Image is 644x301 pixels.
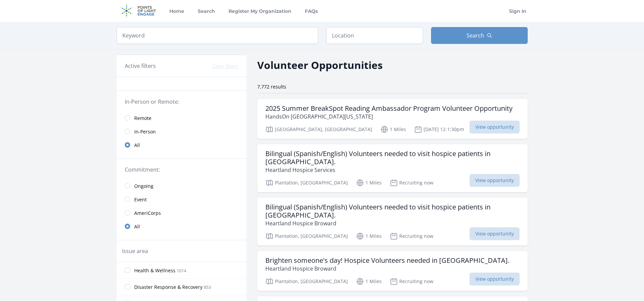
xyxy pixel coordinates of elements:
span: View opportunity [470,174,520,187]
h3: Active filters [125,62,156,70]
span: View opportunity [470,273,520,285]
span: Disaster Response & Recovery [134,284,202,291]
span: Ongoing [134,183,153,190]
a: Event [117,193,246,206]
span: AmeriCorps [134,210,161,217]
input: Keyword [117,27,318,44]
span: All [134,223,140,230]
p: 1 Miles [356,232,382,240]
p: Recruiting now [390,232,433,240]
input: Health & Wellness 1014 [125,268,130,273]
input: Disaster Response & Recovery 853 [125,284,130,290]
span: Search [467,31,484,40]
span: View opportunity [470,227,520,240]
span: 7,772 results [257,83,286,90]
button: Search [431,27,528,44]
p: Plantation, [GEOGRAPHIC_DATA] [265,232,348,240]
button: Clear filters [212,63,238,70]
h3: Bilingual (Spanish/English) Volunteers needed to visit hospice patients in [GEOGRAPHIC_DATA]. [265,150,520,166]
a: Bilingual (Spanish/English) Volunteers needed to visit hospice patients in [GEOGRAPHIC_DATA]. Hea... [257,144,528,192]
legend: In-Person or Remote: [125,98,238,106]
h3: 2025 Summer BreakSpot Reading Ambassador Program Volunteer Opportunity [265,104,512,112]
p: [GEOGRAPHIC_DATA], [GEOGRAPHIC_DATA] [265,125,372,133]
span: Remote [134,115,151,122]
span: In-Person [134,128,156,135]
p: 1 Miles [356,179,382,187]
span: All [134,142,140,149]
input: Location [326,27,423,44]
span: Event [134,196,147,203]
h3: Brighten someone's day! Hospice Volunteers needed in [GEOGRAPHIC_DATA]. [265,256,509,265]
p: Plantation, [GEOGRAPHIC_DATA] [265,277,348,285]
span: View opportunity [470,121,520,133]
p: 1 Miles [356,277,382,285]
a: Ongoing [117,179,246,193]
a: All [117,138,246,152]
a: All [117,220,246,233]
a: Remote [117,111,246,125]
h2: Volunteer Opportunities [257,57,383,73]
p: HandsOn [GEOGRAPHIC_DATA][US_STATE] [265,112,512,121]
h3: Bilingual (Spanish/English) Volunteers needed to visit hospice patients in [GEOGRAPHIC_DATA]. [265,203,520,219]
legend: Issue area [122,247,148,255]
a: In-Person [117,125,246,138]
span: 853 [204,284,211,290]
a: 2025 Summer BreakSpot Reading Ambassador Program Volunteer Opportunity HandsOn [GEOGRAPHIC_DATA][... [257,99,528,139]
p: Plantation, [GEOGRAPHIC_DATA] [265,179,348,187]
p: 1 Miles [380,125,406,133]
legend: Commitment: [125,166,238,174]
p: Recruiting now [390,277,433,285]
a: AmeriCorps [117,206,246,220]
p: Heartland Hospice Broward [265,265,509,273]
span: Health & Wellness [134,267,175,274]
p: Heartland Hospice Services [265,166,520,174]
p: Heartland Hospice Broward [265,219,520,227]
p: [DATE] 12-1:30pm [414,125,464,133]
a: Bilingual (Spanish/English) Volunteers needed to visit hospice patients in [GEOGRAPHIC_DATA]. Hea... [257,198,528,246]
p: Recruiting now [390,179,433,187]
a: Brighten someone's day! Hospice Volunteers needed in [GEOGRAPHIC_DATA]. Heartland Hospice Broward... [257,251,528,291]
span: 1014 [177,268,186,274]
